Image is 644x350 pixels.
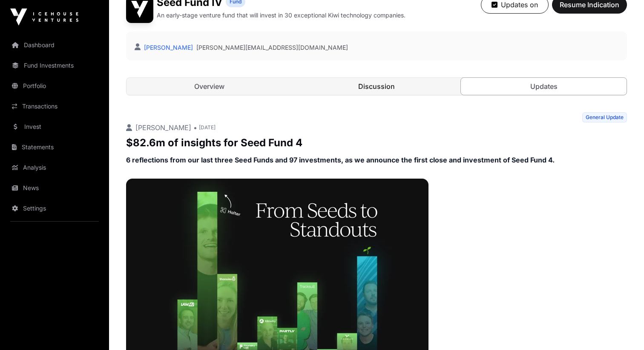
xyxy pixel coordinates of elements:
span: General Update [582,112,627,122]
a: [PERSON_NAME] [142,44,193,51]
img: Icehouse Ventures Logo [10,9,78,26]
a: Overview [126,78,292,95]
a: Fund Investments [7,56,102,75]
a: [PERSON_NAME][EMAIL_ADDRESS][DOMAIN_NAME] [196,43,348,52]
span: [DATE] [199,124,216,131]
p: [PERSON_NAME] • [126,122,197,133]
a: Resume Indication [552,4,627,13]
a: Portfolio [7,77,102,95]
a: Dashboard [7,36,102,54]
a: Updates [460,77,627,95]
a: Discussion [294,78,460,95]
iframe: Chat Widget [601,309,644,350]
a: Statements [7,138,102,157]
a: News [7,179,102,197]
a: Transactions [7,97,102,116]
p: An early-stage venture fund that will invest in 30 exceptional Kiwi technology companies. [157,11,405,20]
a: Settings [7,199,102,218]
a: Analysis [7,158,102,177]
a: Invest [7,117,102,136]
nav: Tabs [126,78,627,95]
strong: 6 reflections from our last three Seed Funds and 97 investments, as we announce the first close a... [126,156,555,164]
p: $82.6m of insights for Seed Fund 4 [126,136,627,150]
